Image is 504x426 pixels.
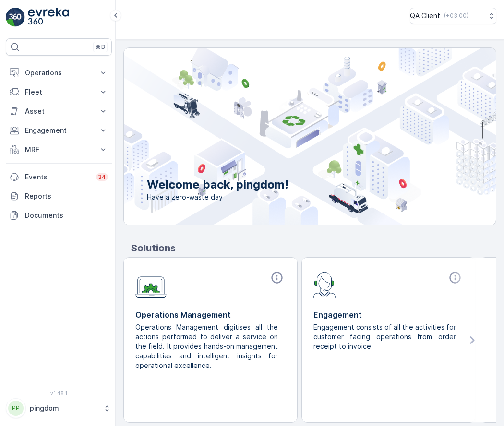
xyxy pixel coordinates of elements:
[444,12,468,20] p: ( +03:00 )
[6,63,112,83] button: Operations
[6,8,25,27] img: logo
[6,206,112,225] a: Documents
[25,106,93,116] p: Asset
[98,173,106,181] p: 34
[81,48,496,225] img: city illustration
[6,398,112,418] button: PPpingdom
[410,11,440,21] p: QA Client
[135,309,286,320] p: Operations Management
[6,83,112,102] button: Fleet
[313,271,336,298] img: module-icon
[6,167,112,187] a: Events34
[25,87,93,97] p: Fleet
[135,271,167,298] img: module-icon
[30,403,98,413] p: pingdom
[6,187,112,206] a: Reports
[25,145,93,154] p: MRF
[410,8,496,24] button: QA Client(+03:00)
[8,401,24,416] div: PP
[25,68,93,78] p: Operations
[28,8,69,27] img: logo_light-DOdMpM7g.png
[135,322,278,370] p: Operations Management digitises all the actions performed to deliver a service on the field. It p...
[6,390,112,396] span: v 1.48.1
[25,172,90,182] p: Events
[131,241,496,255] p: Solutions
[147,177,288,192] p: Welcome back, pingdom!
[313,322,456,351] p: Engagement consists of all the activities for customer facing operations from order receipt to in...
[147,192,288,202] span: Have a zero-waste day
[25,211,108,220] p: Documents
[6,121,112,140] button: Engagement
[96,43,105,51] p: ⌘B
[25,191,108,201] p: Reports
[313,309,464,320] p: Engagement
[6,140,112,159] button: MRF
[6,102,112,121] button: Asset
[25,126,93,135] p: Engagement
